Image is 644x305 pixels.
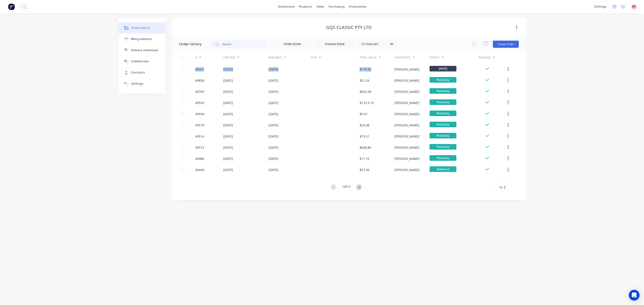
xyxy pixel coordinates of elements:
[430,155,456,161] span: Picked Up
[269,100,278,105] div: [DATE]
[394,67,419,72] div: [PERSON_NAME]
[195,123,204,127] div: 49519
[119,45,165,56] button: Delivery addresses
[269,51,311,64] div: Required
[269,123,278,127] div: [DATE]
[119,67,165,78] button: Contacts
[223,134,233,139] div: [DATE]
[223,156,233,161] div: [DATE]
[276,3,297,10] a: dashboard
[119,56,165,67] button: Collaborate
[629,290,640,301] div: Open Intercom Messenger
[195,78,204,83] div: 49858
[394,56,410,60] div: Created By
[223,78,233,83] div: [DATE]
[430,66,456,71] span: [DATE]
[360,167,369,172] div: $37.49
[360,56,377,60] div: Total Value
[273,41,311,48] input: Order Date
[499,185,502,190] span: 10
[223,51,269,64] div: Created
[269,67,278,72] div: [DATE]
[222,40,267,49] input: Search...
[430,88,456,94] span: Picked Up
[394,100,419,105] div: [PERSON_NAME]
[316,41,354,48] input: Invoice Date
[493,41,519,48] button: Create Order
[269,78,278,83] div: [DATE]
[360,67,371,72] div: $178.93
[223,145,233,150] div: [DATE]
[179,42,202,47] div: Order history
[195,145,204,150] div: 49513
[430,99,456,105] span: Picked Up
[360,145,371,150] div: $668.80
[479,51,506,64] div: Invoiced
[326,3,347,10] div: purchasing
[360,89,371,94] div: $825.99
[195,100,204,105] div: 49593
[195,167,204,172] div: 49449
[131,37,152,41] div: Billing address
[430,111,456,116] span: Picked Up
[195,67,204,72] div: 49967
[131,59,149,63] div: Collaborate
[347,3,369,10] div: productivity
[195,156,204,161] div: 49486
[479,56,491,60] div: Invoiced
[131,82,143,86] div: Settings
[430,122,456,127] span: Picked Up
[394,123,419,127] div: [PERSON_NAME]
[269,89,278,94] div: [DATE]
[131,48,158,52] div: Delivery addresses
[430,51,479,64] div: Status
[394,51,429,64] div: Created By
[223,167,233,172] div: [DATE]
[394,134,419,139] div: [PERSON_NAME]
[360,123,369,127] div: $29.48
[360,112,368,116] div: $9.01
[394,145,419,150] div: [PERSON_NAME]
[195,56,197,60] div: #
[119,78,165,89] button: Settings
[394,156,419,161] div: [PERSON_NAME]
[269,134,278,139] div: [DATE]
[195,112,204,116] div: 49594
[269,167,278,172] div: [DATE]
[223,100,233,105] div: [DATE]
[430,56,439,60] div: Status
[131,26,150,30] div: Order history
[360,51,394,64] div: Total Value
[223,112,233,116] div: [DATE]
[223,123,233,127] div: [DATE]
[394,167,419,172] div: [PERSON_NAME]
[195,89,204,94] div: 49769
[195,51,223,64] div: #
[269,56,282,60] div: Required
[430,144,456,150] span: Picked Up
[592,3,609,10] div: settings
[223,56,235,60] div: Created
[223,89,233,94] div: [DATE]
[430,166,456,172] span: Delivered
[314,3,326,10] div: sales
[297,3,314,10] div: products
[360,134,369,139] div: $13.51
[358,42,396,46] div: 15 Statuses
[430,133,456,138] span: Picked Up
[131,71,145,75] div: Contacts
[269,145,278,150] div: [DATE]
[394,112,419,116] div: [PERSON_NAME]
[632,5,636,9] span: RT
[326,25,372,30] div: GQS Classic Pty Ltd
[223,67,233,72] div: [DATE]
[119,33,165,45] button: Billing address
[360,156,369,161] div: $11.72
[342,184,350,191] div: 1 of 13
[311,56,317,60] div: PO #
[360,100,374,105] div: $1,513.19
[119,22,165,33] button: Order history
[269,156,278,161] div: [DATE]
[311,51,360,64] div: PO #
[430,77,456,83] span: Picked Up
